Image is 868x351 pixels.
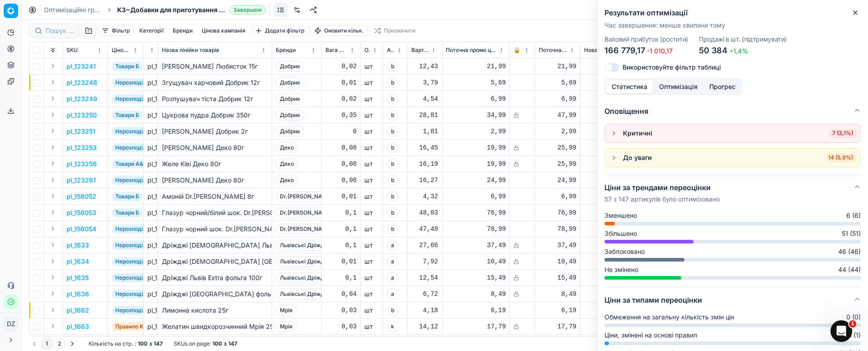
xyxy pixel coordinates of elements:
div: шт [364,241,379,250]
div: 25,99 [539,159,576,168]
div: pl_1633 [147,241,154,250]
button: DZ [4,317,18,331]
div: Глазур чорний шок. Dr.[PERSON_NAME] 100г [162,225,268,234]
div: [PERSON_NAME] Любисток 15г [162,62,268,71]
span: K3~Добавки для приготування їжі - tier_1Завершені [117,5,266,14]
span: Деко [276,142,298,153]
div: 3,79 [411,78,438,87]
dt: Продажі в шт. (підтримувати) [699,36,787,42]
div: 0,1 [325,208,357,217]
button: pl_1633 [66,241,89,250]
button: pl_123249 [66,94,97,103]
span: 🔒 [514,47,520,54]
button: Expand [47,272,58,283]
div: 24,99 [446,176,506,185]
span: Атрибут товару [387,47,395,54]
div: pl_123251 [147,127,154,136]
nav: breadcrumb [44,5,266,14]
span: 14 (5,9%) [825,153,857,162]
div: Желе Ківі Деко 80г [162,159,268,168]
span: Вага Net [325,47,348,54]
div: 78,99 [539,225,576,234]
button: Прогрес [703,80,741,94]
button: Призначити [370,25,420,36]
span: -1 010,17 [647,47,673,55]
span: b [387,224,398,234]
div: 37,49 [584,241,622,250]
span: b [387,142,398,153]
button: Expand [47,239,58,250]
button: Expand [47,77,58,88]
span: 51 (51) [842,229,861,238]
span: Цінова кампанія [112,47,131,54]
div: 12,43 [411,62,438,71]
span: Львівські Дріжджі [276,240,334,251]
div: 79,99 [584,225,622,234]
div: 4,54 [411,94,438,103]
div: 2,99 [539,127,576,136]
div: Ціни за трендами переоцінки57 з 147 артикулів було оптимізовано [604,211,861,287]
p: pl_1663 [66,322,89,331]
div: 0,01 [325,78,357,87]
input: Пошук по SKU або назві [46,26,74,35]
strong: 100 [138,340,147,347]
div: pl_1634 [147,257,154,266]
button: Ціни за трендами переоцінки57 з 147 артикулів було оптимізовано [604,175,861,211]
span: b [387,94,398,104]
span: Товари Б [112,111,143,120]
span: a [387,240,398,251]
span: Нерозподілені АБ за попитом [112,290,198,299]
div: 19,99 [446,159,506,168]
button: pl_123261 [66,176,96,185]
div: шт [364,257,379,266]
button: Expand [47,207,58,218]
p: pl_1634 [66,257,89,266]
span: Львівські Дріжджі [276,256,334,267]
div: [PERSON_NAME] Деко 80г [162,143,268,152]
button: 1 [42,338,52,349]
span: Добрик [276,126,304,137]
span: Вартість [411,47,429,54]
div: 47,99 [539,111,576,120]
span: Нерозподілені АБ за попитом [112,225,198,234]
div: pl_123250 [147,111,154,120]
div: 34,99 [446,111,506,120]
div: pl_1662 [147,306,154,315]
div: [PERSON_NAME] Добрик 2г [162,127,268,136]
span: a [387,289,398,300]
span: Львівські Дріжджі [276,272,334,283]
button: Фільтр [98,25,134,36]
div: [PERSON_NAME] Деко 80г [162,176,268,185]
p: pl_123256 [66,159,97,168]
p: pl_123248 [66,78,97,87]
button: Expand [47,109,58,120]
span: Товари А&B без КД [112,159,170,168]
div: 21,99 [584,62,622,71]
button: Go to next page [67,338,78,349]
div: pl_123253 [147,143,154,152]
span: Назва лінійки товарів [162,47,219,54]
button: pl_1635 [66,273,89,282]
button: Expand [47,61,58,71]
div: 25,99 [539,143,576,152]
span: Нерозподілені АБ за попитом [112,273,198,282]
span: Зменшено [604,211,637,220]
div: 0,02 [325,62,357,71]
button: Додати фільтр [251,25,308,36]
div: 6,99 [584,94,622,103]
div: pl_123256 [147,159,154,168]
div: pl_1635 [147,273,154,282]
div: 0,01 [325,257,357,266]
div: 0,1 [325,273,357,282]
button: Оповіщення [604,98,861,124]
div: 0,02 [325,94,357,103]
div: 10,49 [539,257,576,266]
div: 8,49 [446,290,506,299]
div: 6,19 [584,306,622,315]
span: 7 (3,1%) [829,129,857,138]
div: 7,92 [411,257,438,266]
div: 5,69 [539,78,576,87]
span: 6 (6) [846,211,861,220]
div: шт [364,306,379,315]
span: Обмеження на загальну кількість змін цін [604,313,734,322]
